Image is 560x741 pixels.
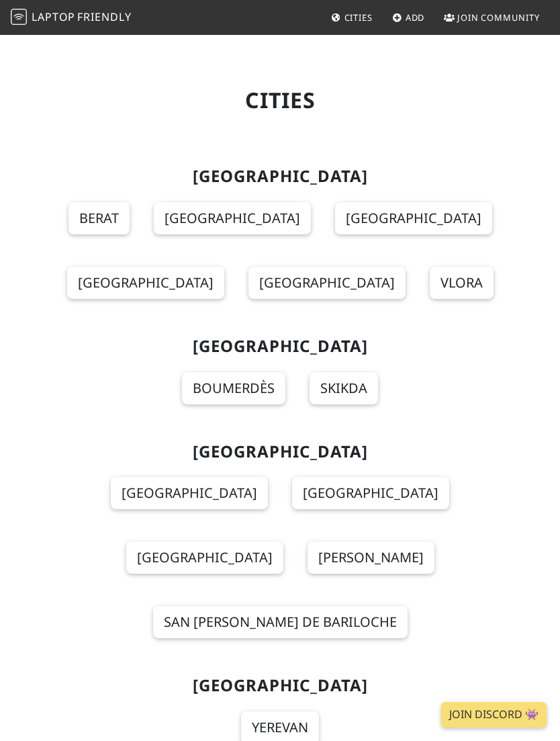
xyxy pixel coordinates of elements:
h2: [GEOGRAPHIC_DATA] [46,442,514,462]
a: Boumerdès [182,372,285,404]
a: [GEOGRAPHIC_DATA] [111,477,268,509]
a: Cities [326,5,378,30]
a: [PERSON_NAME] [308,541,434,574]
span: Add [406,11,425,24]
a: Vlora [430,267,494,299]
span: Laptop [32,9,75,24]
span: Friendly [77,9,131,24]
h2: [GEOGRAPHIC_DATA] [46,337,514,356]
span: Join Community [457,11,540,24]
a: [GEOGRAPHIC_DATA] [248,267,406,299]
span: Cities [344,11,373,24]
a: [GEOGRAPHIC_DATA] [126,541,283,574]
a: [GEOGRAPHIC_DATA] [67,267,224,299]
a: Add [387,5,430,30]
h2: [GEOGRAPHIC_DATA] [46,676,514,695]
h2: [GEOGRAPHIC_DATA] [46,167,514,186]
a: LaptopFriendly LaptopFriendly [11,6,132,30]
h1: Cities [46,87,514,113]
a: Skikda [310,372,378,404]
a: Join Community [438,5,545,30]
a: [GEOGRAPHIC_DATA] [292,477,449,509]
img: LaptopFriendly [11,9,27,25]
a: Berat [68,202,130,234]
a: San [PERSON_NAME] de Bariloche [153,606,408,638]
a: [GEOGRAPHIC_DATA] [154,202,311,234]
a: Join Discord 👾 [441,702,547,728]
a: [GEOGRAPHIC_DATA] [335,202,492,234]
